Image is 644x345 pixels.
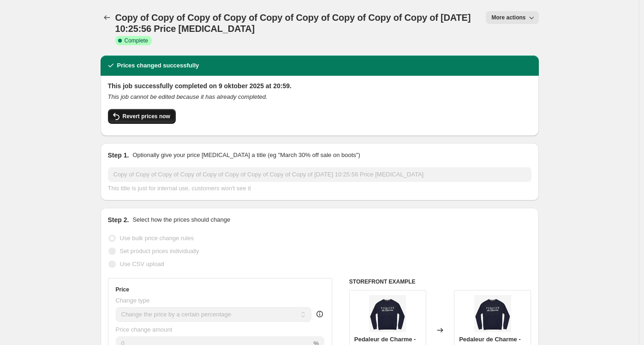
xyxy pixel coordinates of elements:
[349,278,531,285] h6: STOREFRONT EXAMPLE
[116,286,129,293] h3: Price
[117,61,199,70] h2: Prices changed successfully
[369,295,406,332] img: La_Machine_Pedaleur_de_Charme_Navy_Sweatshirt_Flat_80x.jpg
[108,215,129,224] h2: Step 2.
[101,11,113,24] button: Price change jobs
[315,309,324,319] div: help
[116,297,150,304] span: Change type
[116,326,173,333] span: Price change amount
[108,93,268,100] i: This job cannot be edited because it has already completed.
[120,248,199,254] span: Set product prices individually
[474,295,511,332] img: La_Machine_Pedaleur_de_Charme_Navy_Sweatshirt_Flat_80x.jpg
[120,235,194,242] span: Use bulk price change rules
[108,81,531,91] h2: This job successfully completed on 9 oktober 2025 at 20:59.
[108,109,176,124] button: Revert prices now
[132,215,230,224] p: Select how the prices should change
[120,260,164,267] span: Use CSV upload
[108,185,251,192] span: This title is just for internal use, customers won't see it
[132,151,360,160] p: Optionally give your price [MEDICAL_DATA] a title (eg "March 30% off sale on boots")
[115,12,471,34] span: Copy of Copy of Copy of Copy of Copy of Copy of Copy of Copy of Copy of [DATE] 10:25:56 Price [ME...
[125,37,148,44] span: Complete
[486,11,538,24] button: More actions
[491,14,525,21] span: More actions
[123,113,170,120] span: Revert prices now
[108,151,129,160] h2: Step 1.
[108,167,531,182] input: 30% off holiday sale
